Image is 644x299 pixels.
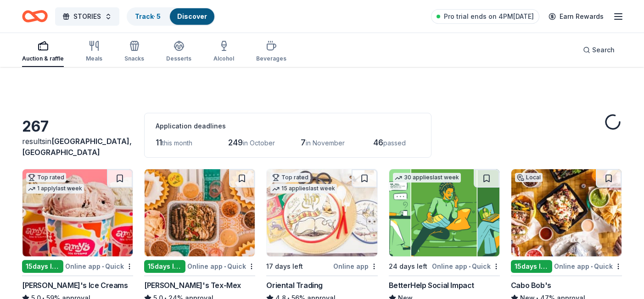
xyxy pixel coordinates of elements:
[266,261,303,272] div: 17 days left
[124,37,144,67] button: Snacks
[86,37,102,67] button: Meals
[145,169,255,256] img: Image for Chuy's Tex-Mex
[469,263,470,270] span: •
[389,261,427,272] div: 24 days left
[162,139,192,147] span: this month
[515,173,543,182] div: Local
[393,173,461,183] div: 30 applies last week
[144,280,241,291] div: [PERSON_NAME]'s Tex-Mex
[228,138,243,147] span: 249
[554,260,622,272] div: Online app Quick
[213,55,234,62] div: Alcohol
[156,121,420,132] div: Application deadlines
[432,260,500,272] div: Online app Quick
[576,41,622,59] button: Search
[511,280,551,291] div: Cabo Bob's
[592,44,615,55] span: Search
[389,169,499,256] img: Image for BetterHelp Social Impact
[65,260,133,272] div: Online app Quick
[135,12,161,20] a: Track· 5
[124,55,144,62] div: Snacks
[267,169,377,256] img: Image for Oriental Trading
[102,263,104,270] span: •
[266,280,323,291] div: Oriental Trading
[511,169,622,256] img: Image for Cabo Bob's
[270,184,337,194] div: 15 applies last week
[22,136,133,158] div: results
[301,138,306,147] span: 7
[511,260,552,273] div: 15 days left
[22,55,64,62] div: Auction & raffle
[591,263,593,270] span: •
[144,260,185,273] div: 15 days left
[22,6,48,27] a: Home
[22,137,132,157] span: in
[26,173,66,182] div: Top rated
[127,7,215,26] button: Track· 5Discover
[256,55,286,62] div: Beverages
[543,8,609,25] a: Earn Rewards
[333,260,378,272] div: Online app
[383,139,406,147] span: passed
[431,9,539,24] a: Pro trial ends on 4PM[DATE]
[73,11,101,22] span: STORIES
[166,55,191,62] div: Desserts
[224,263,226,270] span: •
[166,37,191,67] button: Desserts
[373,138,383,147] span: 46
[22,137,132,157] span: [GEOGRAPHIC_DATA], [GEOGRAPHIC_DATA]
[156,138,162,147] span: 11
[22,117,133,136] div: 267
[444,11,534,22] span: Pro trial ends on 4PM[DATE]
[213,37,234,67] button: Alcohol
[22,169,133,256] img: Image for Amy's Ice Creams
[187,260,255,272] div: Online app Quick
[389,280,474,291] div: BetterHelp Social Impact
[22,37,64,67] button: Auction & raffle
[55,7,119,26] button: STORIES
[26,184,84,194] div: 1 apply last week
[177,12,207,20] a: Discover
[22,260,63,273] div: 15 days left
[306,139,345,147] span: in November
[86,55,102,62] div: Meals
[22,280,128,291] div: [PERSON_NAME]'s Ice Creams
[270,173,310,182] div: Top rated
[256,37,286,67] button: Beverages
[243,139,275,147] span: in October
